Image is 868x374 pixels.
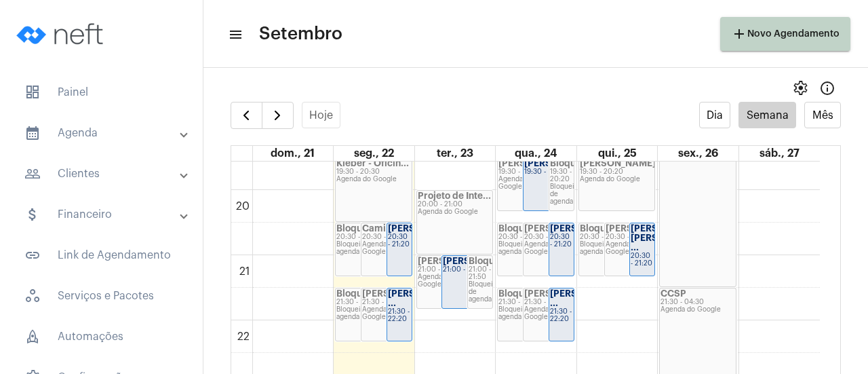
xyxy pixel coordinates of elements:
[550,168,573,183] div: 19:30 - 20:20
[787,75,814,102] button: settings
[24,206,181,223] mat-panel-title: Financeiro
[14,320,189,353] span: Automações
[362,241,411,256] div: Agenda do Google
[819,80,835,96] mat-icon: Info
[388,233,411,248] div: 20:30 - 21:20
[731,29,840,39] span: Novo Agendamento
[498,306,547,321] div: Bloqueio de agenda
[336,241,385,256] div: Bloqueio de agenda
[8,157,203,190] mat-expansion-panel-header: sidenav iconClientes
[24,166,181,182] mat-panel-title: Clientes
[351,146,397,161] a: 22 de setembro de 2025
[498,289,538,298] strong: Bloqueio
[498,168,547,176] div: 19:30 - 20:20
[233,200,252,212] div: 20
[418,208,492,216] div: Agenda do Google
[792,80,808,96] span: settings
[443,257,519,265] strong: [PERSON_NAME]
[580,159,656,168] strong: [PERSON_NAME]
[524,233,573,241] div: 20:30 - 21:20
[498,159,574,168] strong: [PERSON_NAME]
[418,266,467,274] div: 21:00 - 21:50
[550,224,626,233] strong: [PERSON_NAME]
[631,224,707,252] strong: [PERSON_NAME] [PERSON_NAME] ...
[259,23,342,45] span: Setembro
[8,117,203,149] mat-expansion-panel-header: sidenav iconAgenda
[606,224,682,233] strong: [PERSON_NAME]
[443,266,492,274] div: 21:00 - 21:50
[804,102,841,128] button: Mês
[336,289,376,298] strong: Bloqueio
[498,233,547,241] div: 20:30 - 21:20
[550,159,589,168] strong: Bloqueio
[606,241,654,256] div: Agenda do Google
[580,176,654,183] div: Agenda do Google
[237,265,252,278] div: 21
[228,26,241,43] mat-icon: sidenav icon
[362,233,411,241] div: 20:30 - 21:20
[524,168,573,176] div: 19:30 - 20:20
[595,146,639,161] a: 25 de setembro de 2025
[336,306,385,321] div: Bloqueio de agenda
[24,84,41,100] span: sidenav icon
[469,281,492,303] div: Bloqueio de agenda
[512,146,559,161] a: 24 de setembro de 2025
[336,176,411,183] div: Agenda do Google
[24,125,41,141] mat-icon: sidenav icon
[606,233,654,241] div: 20:30 - 21:20
[336,224,376,233] strong: Bloqueio
[362,306,411,321] div: Agenda do Google
[524,159,608,168] strong: [PERSON_NAME]...
[231,102,262,129] button: Semana Anterior
[550,233,573,248] div: 20:30 - 21:20
[24,288,41,304] span: sidenav icon
[24,206,41,223] mat-icon: sidenav icon
[434,146,476,161] a: 23 de setembro de 2025
[660,299,735,306] div: 21:30 - 04:30
[524,299,573,306] div: 21:30 - 22:20
[8,198,203,231] mat-expansion-panel-header: sidenav iconFinanceiro
[362,289,438,298] strong: [PERSON_NAME]
[24,329,41,345] span: sidenav icon
[550,289,626,307] strong: [PERSON_NAME] ...
[524,306,573,321] div: Agenda do Google
[362,224,394,233] strong: Camila
[268,146,317,161] a: 21 de setembro de 2025
[336,168,411,176] div: 19:30 - 20:30
[469,266,492,281] div: 21:00 - 21:50
[336,233,385,241] div: 20:30 - 21:20
[814,75,841,102] button: Info
[524,241,573,256] div: Agenda do Google
[469,257,508,265] strong: Bloqueio
[731,26,747,42] mat-icon: add
[498,299,547,306] div: 21:30 - 22:20
[262,102,294,129] button: Próximo Semana
[699,102,731,128] button: Dia
[580,224,619,233] strong: Bloqueio
[336,299,385,306] div: 21:30 - 22:20
[524,224,600,233] strong: [PERSON_NAME]
[14,76,189,109] span: Painel
[388,289,464,307] strong: [PERSON_NAME] ...
[631,253,654,267] div: 20:30 - 21:20
[498,241,547,256] div: Bloqueio de agenda
[418,257,494,265] strong: [PERSON_NAME]
[524,289,600,298] strong: [PERSON_NAME]
[660,306,735,314] div: Agenda do Google
[738,102,796,128] button: Semana
[336,159,409,168] strong: Kleber - Oficin...
[418,201,492,208] div: 20:00 - 21:00
[498,224,538,233] strong: Bloqueio
[418,191,491,200] strong: Projeto de Inte...
[580,233,629,241] div: 20:30 - 21:20
[388,224,464,233] strong: [PERSON_NAME]
[14,280,189,312] span: Serviços e Pacotes
[498,176,547,191] div: Agenda do Google
[14,239,189,272] span: Link de Agendamento
[362,299,411,306] div: 21:30 - 22:20
[24,247,41,263] mat-icon: sidenav icon
[302,102,341,128] button: Hoje
[720,17,850,51] button: Novo Agendamento
[550,183,573,206] div: Bloqueio de agenda
[418,274,467,288] div: Agenda do Google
